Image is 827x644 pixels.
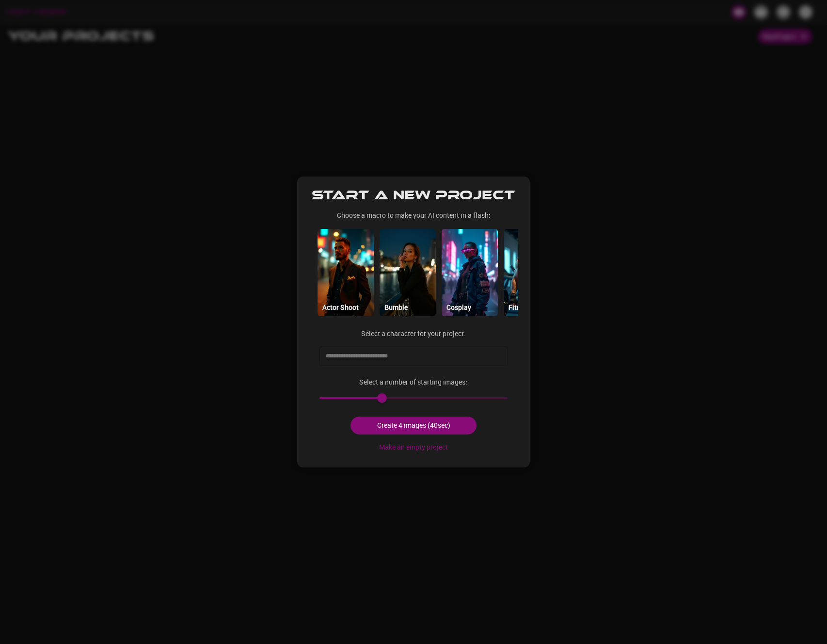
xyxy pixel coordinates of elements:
[380,229,436,316] img: fte-nv-bumble.jpg
[312,188,515,203] h1: Start a new project
[504,229,560,316] img: fte-nv-fitness.jpg
[350,417,476,435] button: Create 4 images (40sec)
[375,438,452,456] button: Make an empty project
[384,302,408,312] p: Bumble
[442,229,498,316] img: fte-nv-cosplay.jpg
[361,329,466,338] p: Select a character for your project:
[322,302,359,312] p: Actor Shoot
[319,377,508,387] p: Select a number of starting images:
[318,229,374,316] img: fte-nv-actor.jpg
[337,210,491,220] p: Choose a macro to make your AI content in a flash:
[509,302,531,312] p: Fitness
[446,302,471,312] p: Cosplay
